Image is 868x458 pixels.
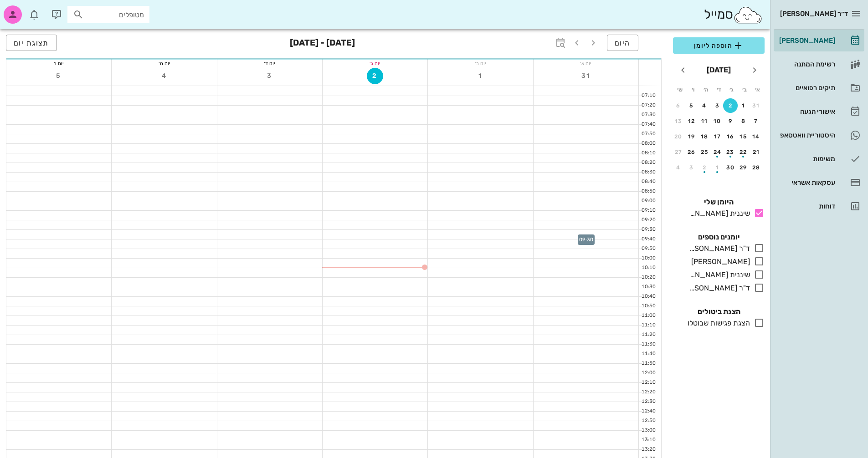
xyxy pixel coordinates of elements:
[639,216,657,224] div: 09:20
[639,446,657,453] div: 13:20
[639,341,657,348] div: 11:30
[534,59,638,68] div: יום א׳
[671,98,686,113] button: 6
[736,102,751,109] div: 1
[578,68,594,84] button: 31
[639,407,657,415] div: 12:40
[686,270,750,280] div: שיננית [PERSON_NAME]
[684,164,699,171] div: 3
[671,149,686,155] div: 27
[639,245,657,253] div: 09:50
[367,68,383,84] button: 2
[739,82,750,97] th: ב׳
[639,188,657,195] div: 08:50
[749,164,764,171] div: 28
[749,129,764,144] button: 14
[736,133,751,140] div: 15
[51,68,67,84] button: 5
[51,72,67,80] span: 5
[736,160,751,175] button: 29
[710,98,725,113] button: 3
[639,149,657,157] div: 08:10
[749,114,764,128] button: 7
[723,129,738,144] button: 16
[710,133,725,140] div: 17
[749,149,764,155] div: 21
[723,102,738,109] div: 2
[639,427,657,434] div: 13:00
[639,436,657,444] div: 13:10
[671,118,686,124] div: 13
[6,35,57,51] button: תצוגת יום
[639,312,657,320] div: 11:00
[777,132,835,139] div: היסטוריית וואטסאפ
[774,77,864,99] a: תיקים רפואיים
[723,145,738,159] button: 23
[217,59,322,68] div: יום ד׳
[639,398,657,406] div: 12:30
[777,108,835,115] div: אישורי הגעה
[723,98,738,113] button: 2
[736,118,751,124] div: 8
[639,111,657,119] div: 07:30
[578,72,594,80] span: 31
[774,53,864,75] a: רשימת המתנה
[615,39,631,47] span: היום
[290,35,355,53] h3: [DATE] - [DATE]
[671,164,686,171] div: 4
[749,133,764,140] div: 14
[639,121,657,128] div: 07:40
[156,72,173,80] span: 4
[777,37,835,44] div: [PERSON_NAME]
[777,155,835,163] div: משימות
[262,72,278,80] span: 3
[697,114,712,128] button: 11
[639,417,657,425] div: 12:50
[674,82,686,97] th: ש׳
[684,318,750,329] div: הצגת פגישות שבוטלו
[671,114,686,128] button: 13
[777,84,835,92] div: תיקים רפואיים
[723,160,738,175] button: 30
[639,207,657,214] div: 09:10
[710,145,725,159] button: 24
[27,7,32,13] span: תג
[697,145,712,159] button: 25
[697,129,712,144] button: 18
[639,369,657,377] div: 12:00
[639,159,657,167] div: 08:20
[736,114,751,128] button: 8
[774,172,864,193] a: עסקאות אשראי
[777,203,835,210] div: דוחות
[777,179,835,186] div: עסקאות אשראי
[710,114,725,128] button: 10
[639,102,657,109] div: 07:20
[688,256,750,267] div: [PERSON_NAME]
[736,129,751,144] button: 15
[686,243,750,254] div: ד"ר [PERSON_NAME]
[428,59,533,68] div: יום ב׳
[6,59,111,68] div: יום ו׳
[704,5,763,25] div: סמייל
[710,164,725,171] div: 1
[697,98,712,113] button: 4
[684,102,699,109] div: 5
[262,68,278,84] button: 3
[710,118,725,124] div: 10
[639,379,657,387] div: 12:10
[639,226,657,234] div: 09:30
[671,160,686,175] button: 4
[684,118,699,124] div: 12
[684,160,699,175] button: 3
[697,164,712,171] div: 2
[749,102,764,109] div: 31
[673,37,765,54] button: הוספה ליומן
[671,133,686,140] div: 20
[710,149,725,155] div: 24
[723,118,738,124] div: 9
[684,133,699,140] div: 19
[14,39,49,47] span: תצוגת יום
[752,82,764,97] th: א׳
[639,197,657,205] div: 09:00
[774,148,864,170] a: משימות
